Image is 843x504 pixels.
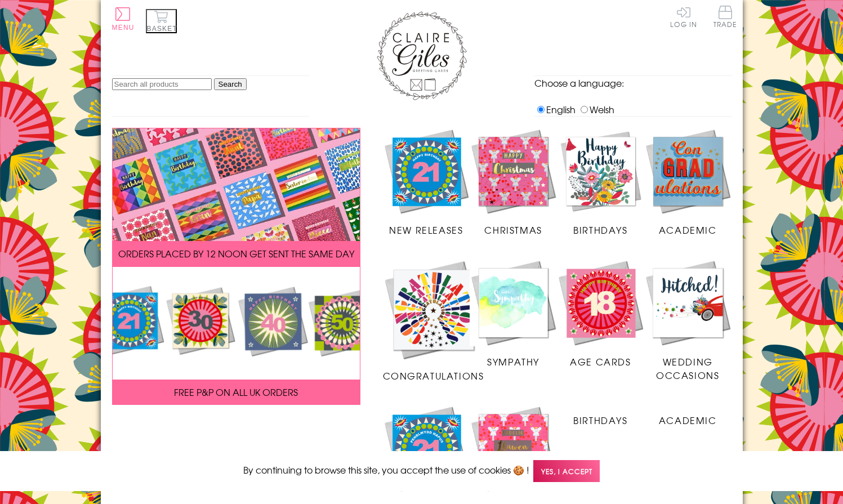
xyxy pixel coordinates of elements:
label: English [534,102,576,116]
a: Sympathy [470,259,557,368]
a: Academic [644,128,732,237]
label: Welsh [578,102,614,116]
input: English [537,106,545,113]
a: Birthdays [557,128,644,237]
span: Academic [659,413,717,427]
input: Search all products [112,78,212,90]
p: Choose a language: [534,76,732,90]
button: Basket [146,9,177,33]
span: Birthdays [573,223,627,237]
span: ORDERS PLACED BY 12 NOON GET SENT THE SAME DAY [118,247,354,260]
span: New Releases [389,223,463,237]
a: Wedding Occasions [644,259,732,382]
a: Academic [644,405,732,427]
a: Christmas [470,128,557,237]
span: Sympathy [487,355,539,368]
span: Trade [713,6,737,28]
a: Trade [713,6,737,30]
span: Wedding Occasions [656,355,719,382]
a: Congratulations [383,259,484,382]
a: Birthdays [557,405,644,427]
input: Search [214,78,247,90]
span: Age Cards [570,355,631,368]
span: Yes, I accept [533,460,600,482]
img: Claire Giles Greetings Cards [377,11,467,100]
span: Menu [112,24,135,32]
a: Log In [670,6,697,28]
span: Christmas [484,223,542,237]
span: Academic [659,223,717,237]
button: Menu [112,7,135,32]
span: Birthdays [573,413,627,427]
a: Age Cards [557,259,644,368]
a: New Releases [383,128,470,237]
span: FREE P&P ON ALL UK ORDERS [174,385,298,399]
input: Welsh [581,106,588,113]
span: Congratulations [383,369,484,382]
